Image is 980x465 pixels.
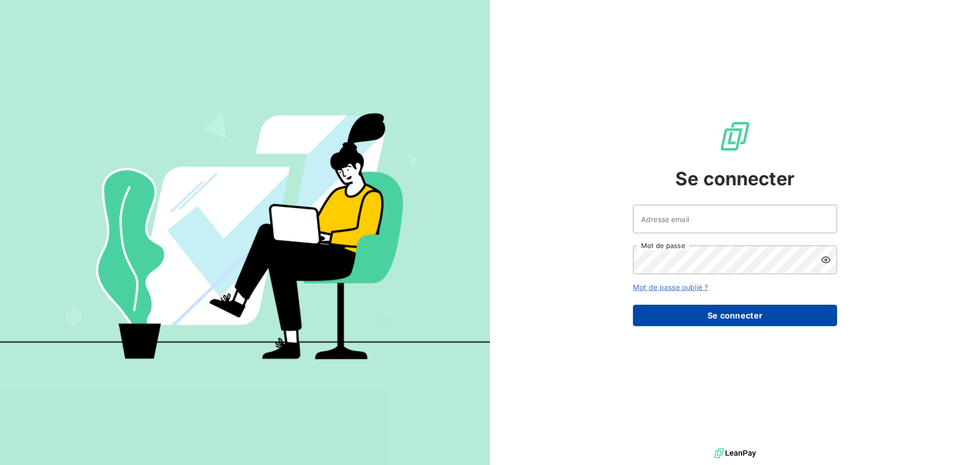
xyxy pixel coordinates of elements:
[675,165,795,192] span: Se connecter
[633,283,708,291] a: Mot de passe oublié ?
[719,120,751,153] img: Logo LeanPay
[633,305,837,326] button: Se connecter
[714,446,756,461] img: logo
[633,205,837,233] input: placeholder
